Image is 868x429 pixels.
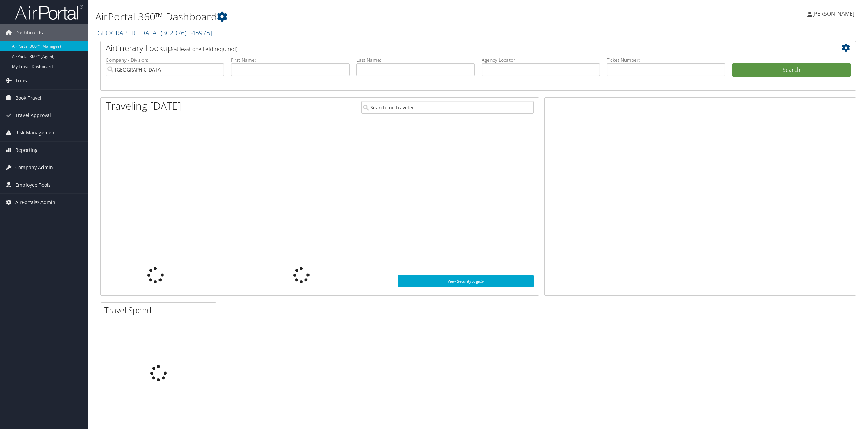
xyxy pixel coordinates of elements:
[95,10,606,24] h1: AirPortal 360™ Dashboard
[398,275,534,287] a: View SecurityLogic®
[15,176,51,193] span: Employee Tools
[15,107,51,124] span: Travel Approval
[356,57,475,63] label: Last Name:
[15,194,55,211] span: AirPortal® Admin
[15,159,53,176] span: Company Admin
[607,57,725,63] label: Ticket Number:
[161,28,186,37] span: ( 302076 )
[106,57,224,63] label: Company - Division:
[732,63,851,77] button: Search
[104,304,216,316] h2: Travel Spend
[812,10,854,17] span: [PERSON_NAME]
[15,4,83,20] img: airportal-logo.png
[807,3,861,24] a: [PERSON_NAME]
[15,90,41,107] span: Book Travel
[186,28,212,37] span: , [ 45975 ]
[95,28,212,37] a: [GEOGRAPHIC_DATA]
[482,57,600,63] label: Agency Locator:
[15,124,56,141] span: Risk Management
[15,142,38,159] span: Reporting
[231,57,349,63] label: First Name:
[172,45,237,53] span: (at least one field required)
[15,24,43,41] span: Dashboards
[361,101,534,114] input: Search for Traveler
[106,99,181,113] h1: Traveling [DATE]
[106,42,788,54] h2: Airtinerary Lookup
[15,72,27,89] span: Trips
